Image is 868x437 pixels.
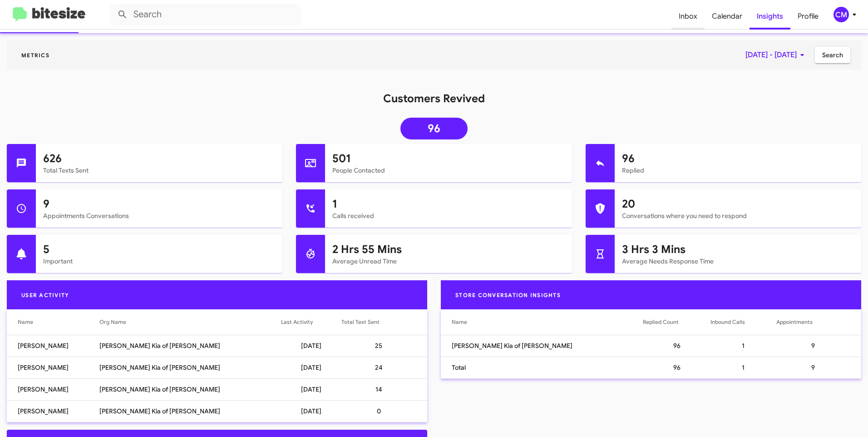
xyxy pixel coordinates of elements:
input: Search [110,4,301,25]
td: [PERSON_NAME] [7,357,99,378]
td: 9 [776,357,861,378]
a: Calendar [705,3,750,30]
a: Profile [790,3,826,30]
span: User Activity [14,292,76,298]
div: CM [833,7,849,22]
h1: 5 [43,242,275,257]
h1: 1 [332,197,564,211]
td: [PERSON_NAME] Kia of [PERSON_NAME] [99,378,281,400]
h1: 501 [332,151,564,166]
button: [DATE] - [DATE] [738,47,815,63]
div: Last Activity [281,318,341,327]
td: [PERSON_NAME] [7,378,99,400]
td: [PERSON_NAME] [7,400,99,422]
div: Org Name [99,318,126,327]
span: 96 [428,124,440,133]
div: Inbound Calls [710,318,776,327]
h1: 20 [622,197,854,211]
td: 9 [776,335,861,357]
td: [DATE] [281,357,341,378]
td: 24 [341,357,427,378]
span: Search [822,47,843,63]
td: 96 [643,357,710,378]
mat-card-subtitle: Average Needs Response Time [622,257,854,266]
button: Search [815,47,850,63]
div: Name [18,318,33,327]
button: CM [826,7,858,22]
td: [PERSON_NAME] Kia of [PERSON_NAME] [441,335,643,357]
div: Appointments [776,318,813,327]
h1: 3 Hrs 3 Mins [622,242,854,257]
div: Last Activity [281,318,313,327]
div: Org Name [99,318,281,327]
div: Name [452,318,467,327]
mat-card-subtitle: People Contacted [332,166,564,175]
td: 0 [341,400,427,422]
mat-card-subtitle: Total Texts Sent [43,166,275,175]
div: Total Text Sent [341,318,380,327]
div: Inbound Calls [710,318,745,327]
td: Total [441,357,643,378]
a: Insights [750,3,790,30]
td: [PERSON_NAME] Kia of [PERSON_NAME] [99,400,281,422]
td: [DATE] [281,335,341,357]
h1: 2 Hrs 55 Mins [332,242,564,257]
mat-card-subtitle: Important [43,257,275,266]
h1: 626 [43,151,275,166]
mat-card-subtitle: Calls received [332,211,564,220]
div: Replied Count [643,318,710,327]
td: [DATE] [281,400,341,422]
td: [DATE] [281,378,341,400]
span: Store Conversation Insights [448,292,568,298]
td: [PERSON_NAME] Kia of [PERSON_NAME] [99,335,281,357]
a: Inbox [671,3,705,30]
span: [DATE] - [DATE] [745,47,808,63]
div: Name [452,318,643,327]
h1: 96 [622,151,854,166]
h1: 9 [43,197,275,211]
mat-card-subtitle: Conversations where you need to respond [622,211,854,220]
td: 1 [710,357,776,378]
td: [PERSON_NAME] [7,335,99,357]
div: Total Text Sent [341,318,416,327]
td: 1 [710,335,776,357]
td: [PERSON_NAME] Kia of [PERSON_NAME] [99,357,281,378]
div: Replied Count [643,318,679,327]
td: 96 [643,335,710,357]
div: Appointments [776,318,850,327]
span: Metrics [14,52,57,59]
mat-card-subtitle: Appointments Conversations [43,211,275,220]
mat-card-subtitle: Replied [622,166,854,175]
mat-card-subtitle: Average Unread Time [332,257,564,266]
div: Name [18,318,99,327]
td: 14 [341,378,427,400]
td: 25 [341,335,427,357]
